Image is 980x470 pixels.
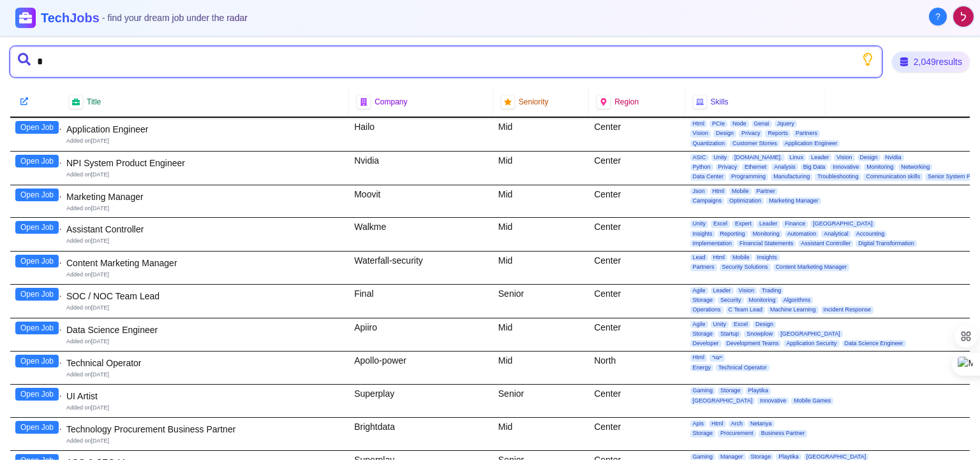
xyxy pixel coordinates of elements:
span: Startup [718,331,741,338]
span: Playtika [746,387,771,394]
span: Vision [690,130,711,137]
div: Mid [493,352,589,384]
button: Open Job [15,454,59,467]
span: Title [87,97,101,107]
span: Application Security [783,340,839,347]
div: Center [589,318,685,352]
div: Center [589,118,685,151]
span: Html [709,420,726,427]
span: Finance [782,220,808,227]
span: Quantization [690,140,728,147]
span: Developer [690,340,722,347]
img: User avatar [953,6,974,27]
span: Monitoring [864,164,896,171]
span: Technical Operator [716,364,769,371]
span: Arch [729,420,746,427]
span: Automation [785,231,819,238]
span: Monitoring [750,231,782,238]
div: Mid [493,118,589,151]
div: Added on [DATE] [66,271,344,279]
div: NPI System Product Engineer [66,157,344,169]
button: Open Job [15,255,59,267]
div: Superplay [349,385,493,417]
span: Monitoring [746,297,778,304]
div: Mid [493,418,589,450]
div: Final [349,285,493,318]
span: Digital Transformation [856,240,917,247]
span: Storage [690,297,716,304]
span: Partner [754,188,778,195]
span: Vision [834,154,854,161]
button: Open Job [15,288,59,301]
span: Campaigns [690,197,725,204]
span: Manager [718,453,746,460]
span: [GEOGRAPHIC_DATA] [690,397,755,404]
div: Center [589,218,685,251]
span: Security [718,297,744,304]
div: UI Artist [66,390,344,402]
span: Expert [732,220,754,227]
div: Moovit [349,185,493,218]
div: Mid [493,185,589,218]
div: Brightdata [349,418,493,450]
span: C Team Lead [726,306,765,313]
span: Storage [690,430,716,437]
span: Lead [690,254,708,261]
span: Data Center [690,173,727,180]
span: Leader [808,154,831,161]
div: Mid [493,318,589,352]
span: Region [614,97,639,107]
span: Energy [690,364,714,371]
div: Added on [DATE] [66,338,344,346]
button: Open Job [15,121,59,134]
span: Storage [748,453,774,460]
span: Analysis [771,164,798,171]
span: Privacy [739,130,763,137]
span: Implementation [690,240,735,247]
div: Marketing Manager [66,190,344,203]
span: Troubleshooting [815,173,861,180]
div: Senior [493,385,589,417]
button: Open Job [15,388,59,401]
span: Html [690,120,708,127]
span: ? [935,10,940,23]
span: Application Engineer [782,140,840,147]
span: Trading [759,287,783,294]
div: Center [589,385,685,417]
span: Agile [690,321,708,328]
div: Center [589,418,685,450]
div: Added on [DATE] [66,437,344,445]
button: Open Job [15,221,59,234]
span: Algorithms [781,297,813,304]
span: Content Marketing Manager [773,264,850,271]
span: Insights [690,231,715,238]
span: Linux [787,154,806,161]
span: Innovative [757,397,789,404]
div: Application Engineer [66,123,344,136]
button: Open Job [15,421,59,434]
span: Financial Statements [737,240,796,247]
div: Center [589,285,685,318]
div: Added on [DATE] [66,304,344,312]
span: Node [730,120,749,127]
span: Leader [711,287,734,294]
span: Operations [690,306,724,313]
span: Apis [690,420,707,427]
button: User menu [952,5,975,28]
span: Optimization [727,197,764,204]
button: Open Job [15,189,59,201]
span: Nvidia [883,154,904,161]
span: Design [753,321,776,328]
span: Html [690,354,708,361]
span: Customer Stories [730,140,780,147]
div: Hailo [349,118,493,151]
div: Center [589,252,685,284]
span: Incident Response [821,306,874,313]
span: Communication skills [863,173,923,180]
span: Innovative [830,164,861,171]
span: Mobile [730,254,752,261]
span: Skills [711,97,729,107]
span: Leader [757,220,780,227]
span: Agile [690,287,708,294]
span: - find your dream job under the radar [102,13,248,23]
